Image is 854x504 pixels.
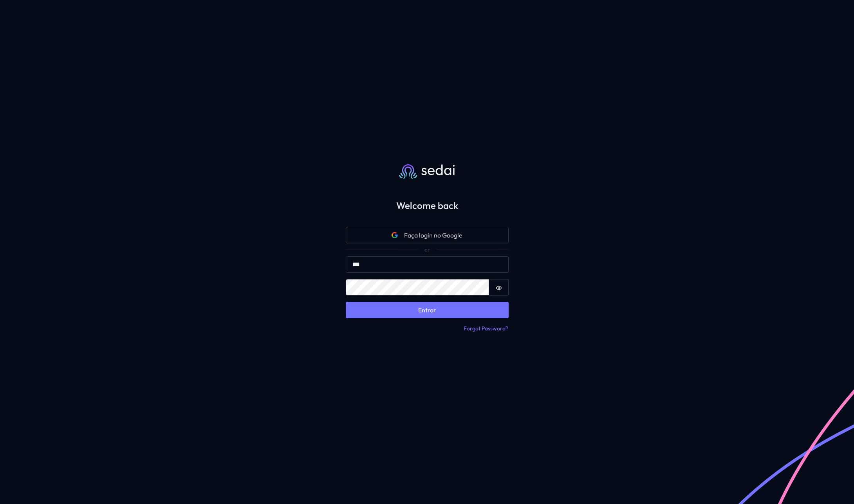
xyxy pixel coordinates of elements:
[346,227,509,243] button: Google iconFaça login no Google
[333,200,521,211] h2: Welcome back
[463,325,509,333] button: Forgot Password?
[404,230,462,240] span: Faça login no Google
[392,232,398,238] svg: Google icon
[346,302,509,318] button: Entrar
[489,279,509,296] button: Show password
